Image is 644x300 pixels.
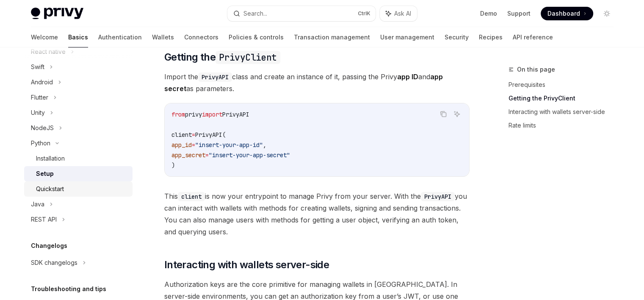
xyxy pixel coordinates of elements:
[547,9,580,18] span: Dashboard
[31,258,77,268] div: SDK changelogs
[152,27,174,47] a: Wallets
[36,184,64,194] div: Quickstart
[451,108,462,119] button: Ask AI
[509,78,620,92] a: Prerequisites
[509,119,620,132] a: Rate limits
[185,111,202,118] span: privy
[243,8,267,19] div: Search...
[184,27,218,47] a: Connectors
[195,131,226,139] span: PrivyAPI(
[509,105,620,119] a: Interacting with wallets server-side
[24,166,133,181] a: Setup
[438,108,449,119] button: Copy the contents from the code block
[31,77,53,87] div: Android
[192,141,195,149] span: =
[195,141,263,149] span: "insert-your-app-id"
[421,192,455,201] code: PrivyAPI
[294,27,370,47] a: Transaction management
[31,27,58,47] a: Welcome
[192,131,195,139] span: =
[480,9,497,18] a: Demo
[31,123,54,133] div: NodeJS
[509,92,620,105] a: Getting the PrivyClient
[171,141,192,149] span: app_id
[479,27,503,47] a: Recipes
[209,151,290,159] span: "insert-your-app-secret"
[36,153,65,164] div: Installation
[98,27,142,47] a: Authentication
[31,214,57,225] div: REST API
[216,51,280,64] code: PrivyClient
[24,181,133,197] a: Quickstart
[31,241,67,251] h5: Changelogs
[164,71,470,94] span: Import the class and create an instance of it, passing the Privy and as parameters.
[202,111,222,118] span: import
[513,27,553,47] a: API reference
[229,27,284,47] a: Policies & controls
[600,7,614,20] button: Toggle dark mode
[397,72,418,81] strong: app ID
[171,161,175,169] span: )
[24,151,133,166] a: Installation
[171,151,205,159] span: app_secret
[227,6,376,21] button: Search...CtrlK
[507,9,531,18] a: Support
[394,9,411,18] span: Ask AI
[380,27,434,47] a: User management
[541,7,593,20] a: Dashboard
[222,111,249,118] span: PrivyAPI
[164,190,470,238] span: This is now your entrypoint to manage Privy from your server. With the you can interact with wall...
[380,6,417,21] button: Ask AI
[31,199,44,209] div: Java
[31,8,83,19] img: light logo
[31,92,48,103] div: Flutter
[171,111,185,118] span: from
[31,284,106,294] h5: Troubleshooting and tips
[517,64,555,75] span: On this page
[31,108,45,118] div: Unity
[164,258,329,272] span: Interacting with wallets server-side
[171,131,192,139] span: client
[31,62,44,72] div: Swift
[198,72,232,82] code: PrivyAPI
[36,169,54,179] div: Setup
[31,138,50,148] div: Python
[164,50,280,64] span: Getting the
[358,10,370,17] span: Ctrl K
[263,141,266,149] span: ,
[205,151,209,159] span: =
[68,27,88,47] a: Basics
[445,27,469,47] a: Security
[178,192,205,201] code: client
